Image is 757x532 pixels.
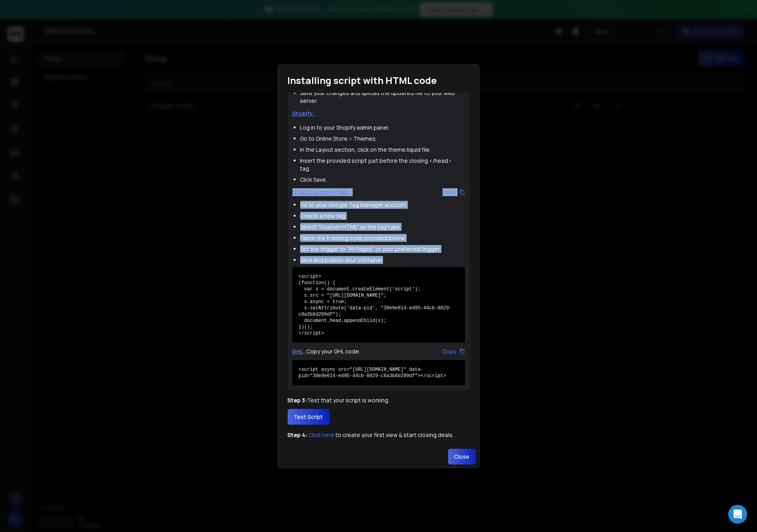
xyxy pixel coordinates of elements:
code: <script> (function() { var s = document.createElement('script'); s.src = "[URL][DOMAIN_NAME]"; s.... [299,274,452,336]
li: Save and publish your container [300,256,457,264]
code: <script async src="[URL][DOMAIN_NAME]" data-pid="30e9e614-ed95-44cb-8029-c8a3b8d209df"></script> [299,367,446,379]
p: Copy your GHL code. [292,348,361,355]
li: Paste the tracking code provided below [300,234,457,242]
p: to create your first view & start closing deals. [288,431,470,439]
span: GHL: [292,348,305,355]
span: GTM (Custom HTML): [292,188,352,196]
button: Close [448,448,476,464]
span: Step 3: [288,396,307,404]
li: Select "Custom HTML" as the tag type [300,223,457,231]
div: Open Intercom Messenger [728,505,747,524]
li: Go to your Google Tag Manager account [300,201,457,209]
li: In the Layout section, click on the theme.liquid file. [300,146,457,154]
li: Set the trigger to "All Pages" or your preferred trigger [300,245,457,253]
button: Click here [309,431,335,439]
button: Test Script [288,409,329,425]
li: Go to Online Store > Themes. [300,135,457,143]
li: Insert the provided script just before the closing </head> tag. [300,157,457,173]
p: Test that your script is working. [288,396,470,404]
li: Click Save. [300,176,457,184]
span: Step 4: [288,431,308,439]
button: Copy [443,348,465,355]
li: Log in to your Shopify admin panel. [300,124,457,132]
li: Save your changes and upload the updated file to your web server. [300,89,457,105]
h1: Installing script with HTML code [278,65,479,87]
button: Copy [443,188,465,196]
li: Create a new tag [300,212,457,220]
h3: Shopify : [292,110,465,117]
